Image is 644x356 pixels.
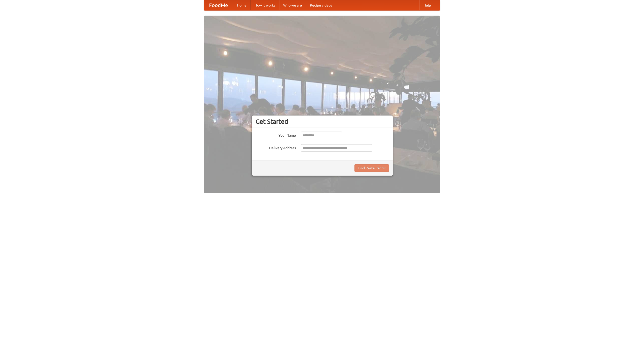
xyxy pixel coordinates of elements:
a: How it works [251,0,279,10]
a: Who we are [279,0,306,10]
label: Delivery Address [256,144,296,150]
label: Your Name [256,132,296,138]
a: Help [419,0,435,10]
button: Find Restaurants! [354,164,389,172]
a: FoodMe [204,0,233,10]
a: Recipe videos [306,0,336,10]
h3: Get Started [256,118,389,125]
a: Home [233,0,251,10]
